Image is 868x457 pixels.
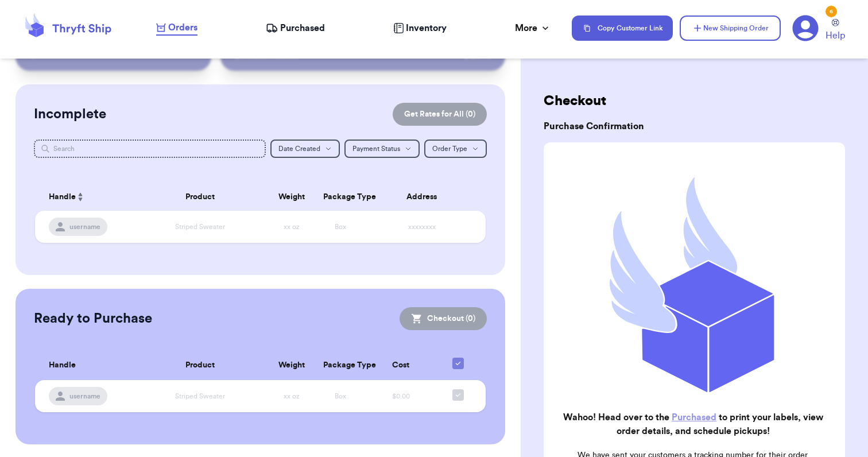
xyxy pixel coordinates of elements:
th: Weight [268,183,316,211]
span: Payment Status [352,145,400,152]
span: $0.00 [392,393,410,400]
span: Purchased [280,21,325,35]
button: Payment Status [344,140,420,158]
th: Cost [365,351,437,380]
span: xx oz [284,223,300,230]
th: Package Type [316,183,365,211]
h3: Purchase Confirmation [544,119,845,133]
a: Inventory [393,21,447,35]
span: Box [335,223,346,230]
span: Handle [49,191,76,203]
span: xxxxxxxx [408,223,436,230]
span: Handle [49,359,76,371]
a: Purchased [672,413,716,422]
th: Address [365,183,486,211]
th: Package Type [316,351,365,380]
div: More [515,21,551,35]
h2: Incomplete [34,105,106,123]
button: Checkout (0) [400,307,487,330]
h2: Checkout [544,92,845,110]
button: Get Rates for All (0) [393,103,487,126]
a: Orders [156,21,197,36]
button: Date Created [270,140,340,158]
button: Order Type [424,140,487,158]
span: Orders [168,21,197,34]
span: username [69,222,100,231]
span: Box [335,393,346,400]
th: Weight [268,351,316,380]
a: Purchased [266,21,325,35]
h2: Wahoo! Head over to the to print your labels, view order details, and schedule pickups! [553,410,834,438]
span: Inventory [406,21,447,35]
a: 6 [792,15,819,41]
span: Striped Sweater [175,223,225,230]
button: Sort ascending [76,190,85,204]
span: xx oz [284,393,300,400]
button: Copy Customer Link [572,16,673,41]
input: Search [34,140,266,158]
span: Help [826,29,845,42]
span: Striped Sweater [175,393,225,400]
th: Product [132,351,268,380]
button: New Shipping Order [680,16,781,41]
a: Help [826,19,845,42]
span: Date Created [278,145,320,152]
span: Order Type [432,145,467,152]
th: Product [132,183,268,211]
div: 6 [826,6,837,17]
span: username [69,392,100,401]
h2: Ready to Purchase [34,309,152,328]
